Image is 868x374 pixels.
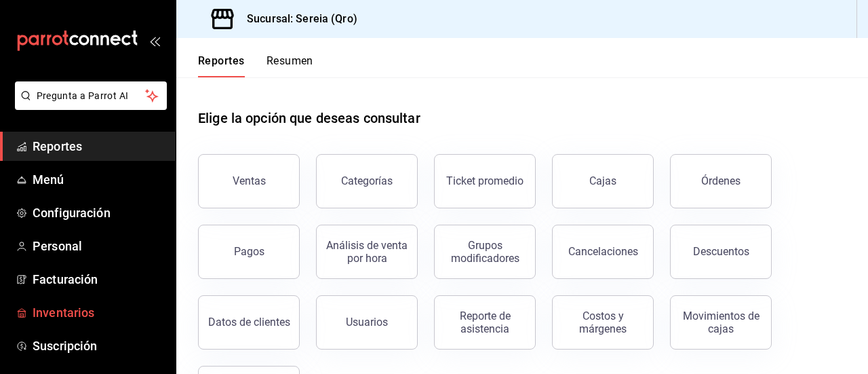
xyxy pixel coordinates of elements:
[552,225,654,279] button: Cancelaciones
[198,154,300,208] button: Ventas
[443,239,527,265] div: Grupos modificadores
[9,98,167,113] a: Pregunta a Parrot AI
[233,174,266,187] div: Ventas
[325,239,409,265] div: Análisis de venta por hora
[33,137,165,155] span: Reportes
[561,310,645,335] div: Costos y márgenes
[33,270,165,288] span: Facturación
[589,174,616,187] div: Cajas
[446,174,524,187] div: Ticket promedio
[316,295,418,350] button: Usuarios
[198,108,420,128] h1: Elige la opción que deseas consultar
[208,316,290,329] div: Datos de clientes
[693,245,749,258] div: Descuentos
[267,54,313,77] button: Resumen
[37,89,146,103] span: Pregunta a Parrot AI
[434,225,536,279] button: Grupos modificadores
[434,295,536,350] button: Reporte de asistencia
[670,295,772,350] button: Movimientos de cajas
[443,310,527,335] div: Reporte de asistencia
[33,237,165,255] span: Personal
[346,316,388,329] div: Usuarios
[198,225,300,279] button: Pagos
[701,174,741,187] div: Órdenes
[670,154,772,208] button: Órdenes
[236,11,357,27] h3: Sucursal: Sereia (Qro)
[234,245,264,258] div: Pagos
[33,170,165,189] span: Menú
[15,81,167,110] button: Pregunta a Parrot AI
[568,245,638,258] div: Cancelaciones
[198,295,300,350] button: Datos de clientes
[670,225,772,279] button: Descuentos
[434,154,536,208] button: Ticket promedio
[198,54,313,77] div: navigation tabs
[33,204,165,222] span: Configuración
[316,154,418,208] button: Categorías
[198,54,245,77] button: Reportes
[679,310,763,335] div: Movimientos de cajas
[341,174,393,187] div: Categorías
[552,295,654,350] button: Costos y márgenes
[552,154,654,208] button: Cajas
[33,337,165,355] span: Suscripción
[316,225,418,279] button: Análisis de venta por hora
[149,35,160,46] button: open_drawer_menu
[33,303,165,322] span: Inventarios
